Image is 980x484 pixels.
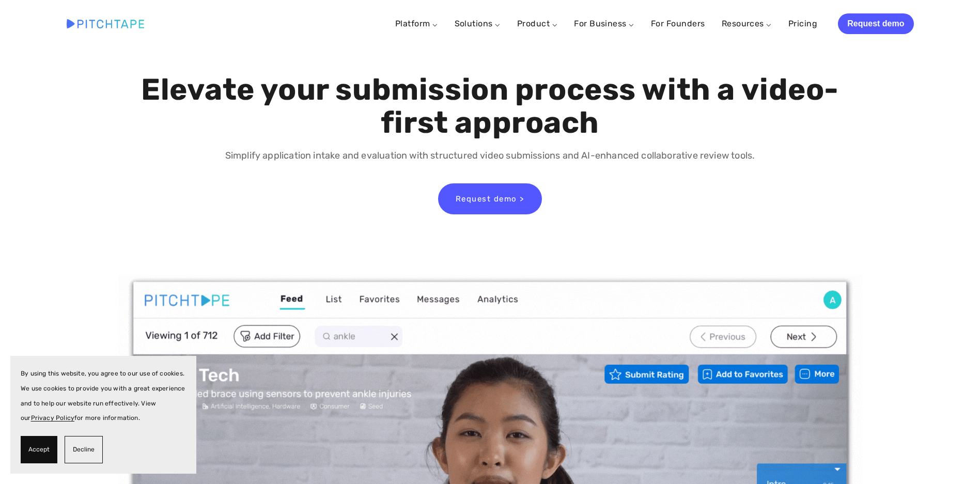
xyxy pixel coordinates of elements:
a: For Founders [651,14,705,33]
a: Privacy Policy [31,414,75,421]
span: Accept [28,442,50,457]
button: Decline [65,436,103,463]
p: By using this website, you agree to our use of cookies. We use cookies to provide you with a grea... [21,366,186,426]
a: Platform ⌵ [395,19,438,28]
p: Simplify application intake and evaluation with structured video submissions and AI-enhanced coll... [138,148,842,163]
a: Request demo > [438,183,542,214]
section: Cookie banner [10,356,196,474]
a: Resources ⌵ [722,19,772,28]
h1: Elevate your submission process with a video-first approach [138,73,842,139]
button: Accept [21,436,57,463]
a: Pricing [788,14,817,33]
a: Request demo [838,13,913,34]
img: Pitchtape | Video Submission Management Software [67,19,144,28]
a: For Business ⌵ [574,19,634,28]
span: Decline [73,442,95,457]
a: Product ⌵ [517,19,557,28]
iframe: Chat Widget [928,434,980,484]
a: Solutions ⌵ [455,19,501,28]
